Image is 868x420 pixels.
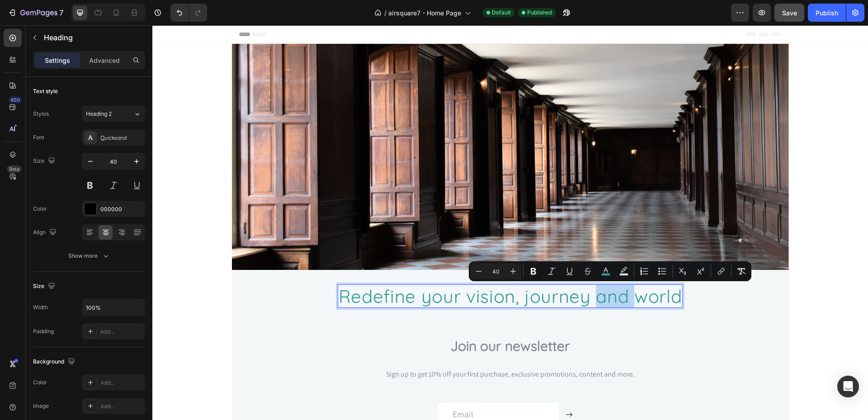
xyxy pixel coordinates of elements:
[33,227,58,239] div: Align
[82,299,145,316] input: Auto
[388,8,461,18] span: airsquare7 - Home Page
[100,328,143,336] div: Add...
[86,110,112,118] span: Heading 2
[82,106,145,122] button: Heading 2
[170,4,207,22] div: Undo/Redo
[44,32,142,43] p: Heading
[152,25,868,420] iframe: Design area
[186,260,530,282] span: Redefine your vision, journey and world
[185,259,531,283] h2: Rich Text Editor. Editing area: main
[33,155,57,167] div: Size
[68,251,110,260] div: Show more
[33,378,47,387] div: Color
[33,248,145,264] button: Show more
[816,8,838,18] div: Publish
[7,165,22,173] div: Beta
[33,133,44,142] div: Font
[45,56,70,65] p: Settings
[59,7,63,18] p: 7
[33,327,54,335] div: Padding
[33,205,47,213] div: Color
[782,9,797,17] span: Save
[9,96,22,104] div: 450
[33,280,57,293] div: Size
[808,4,846,22] button: Publish
[100,134,143,142] div: Quicksand
[33,402,49,410] div: Image
[492,9,511,17] span: Default
[89,56,120,65] p: Advanced
[285,377,406,401] input: Email
[298,312,418,329] span: Join our newsletter
[33,356,77,368] div: Background
[33,303,48,311] div: Width
[527,9,552,17] span: Published
[4,4,67,22] button: 7
[100,379,143,387] div: Add...
[384,8,387,18] span: /
[837,376,859,397] div: Open Intercom Messenger
[33,110,49,118] div: Styles
[33,87,58,95] div: Text style
[774,4,804,22] button: Save
[100,205,143,213] div: 000000
[469,261,751,281] div: Editor contextual toolbar
[234,344,482,354] span: Sign up to get 10% off your first purchase, exclusive promotions, content and more.
[100,402,143,411] div: Add...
